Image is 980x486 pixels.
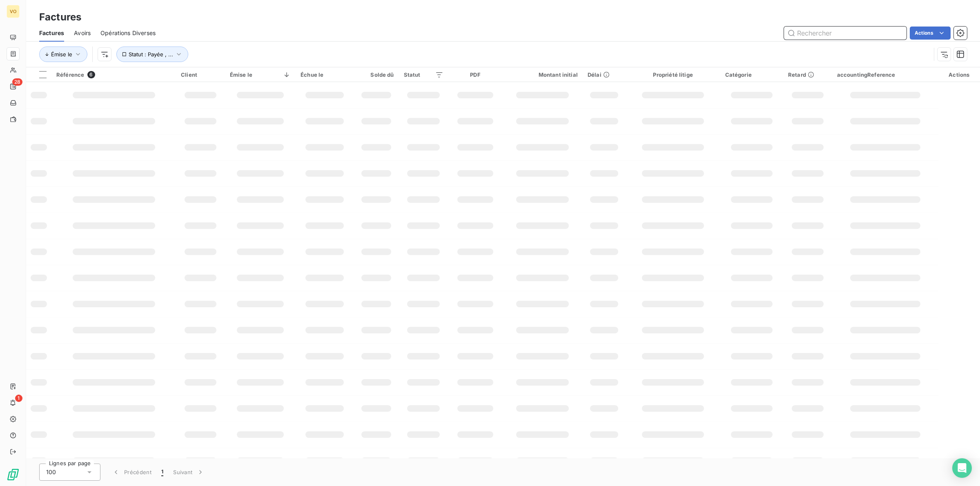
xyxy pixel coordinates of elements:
button: Émise le [39,47,87,62]
div: Actions [943,71,975,78]
div: Open Intercom Messenger [952,458,972,478]
div: accountingReference [837,71,933,78]
button: Statut : Payée , ... [116,47,188,62]
div: Montant initial [507,71,577,78]
span: Avoirs [74,29,91,37]
div: Client [181,71,220,78]
div: Solde dû [359,71,394,78]
div: Échue le [301,71,349,78]
div: Statut [404,71,443,78]
span: Émise le [51,51,72,58]
div: Retard [788,71,827,78]
span: Référence [56,71,84,78]
span: 100 [46,468,56,476]
div: Catégorie [725,71,778,78]
span: 28 [12,78,22,86]
span: 1 [15,395,22,402]
button: Précédent [107,464,156,481]
div: Propriété litige [631,71,715,78]
button: Suivant [168,464,209,481]
button: Actions [910,27,951,40]
span: Statut : Payée , ... [129,51,173,58]
input: Rechercher [784,27,906,40]
span: Opérations Diverses [100,29,156,37]
div: Émise le [230,71,291,78]
span: Factures [39,29,64,37]
span: 1 [161,468,163,476]
img: Logo LeanPay [7,468,20,481]
div: VO [7,5,20,18]
div: PDF [453,71,498,78]
h3: Factures [39,10,81,24]
div: Délai [588,71,621,78]
button: 1 [156,464,168,481]
span: 6 [87,71,95,78]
